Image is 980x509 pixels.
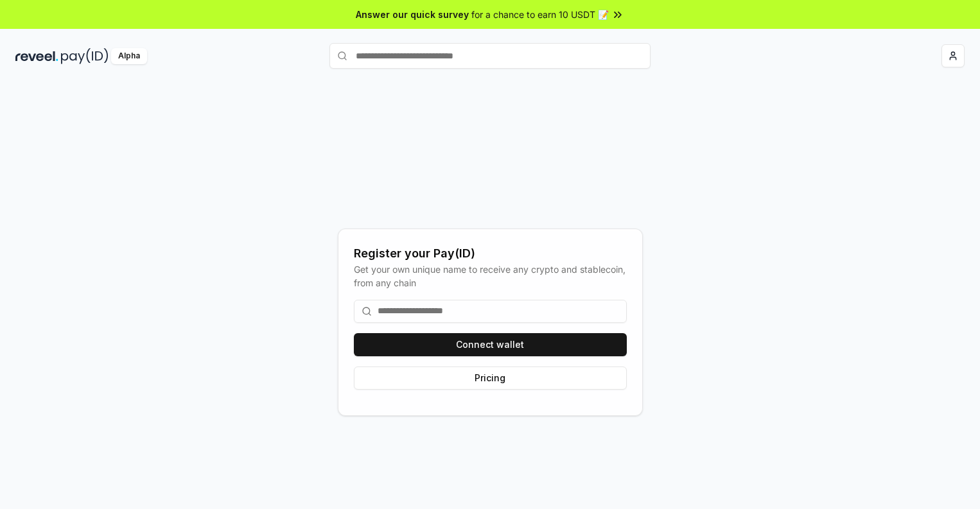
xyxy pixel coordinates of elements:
button: Pricing [354,367,627,390]
img: pay_id [61,48,109,64]
div: Register your Pay(ID) [354,245,627,263]
div: Get your own unique name to receive any crypto and stablecoin, from any chain [354,263,627,289]
span: Answer our quick survey [356,8,469,21]
div: Alpha [111,48,147,64]
button: Connect wallet [354,333,627,356]
img: reveel_dark [15,48,58,64]
span: for a chance to earn 10 USDT 📝 [471,8,609,21]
